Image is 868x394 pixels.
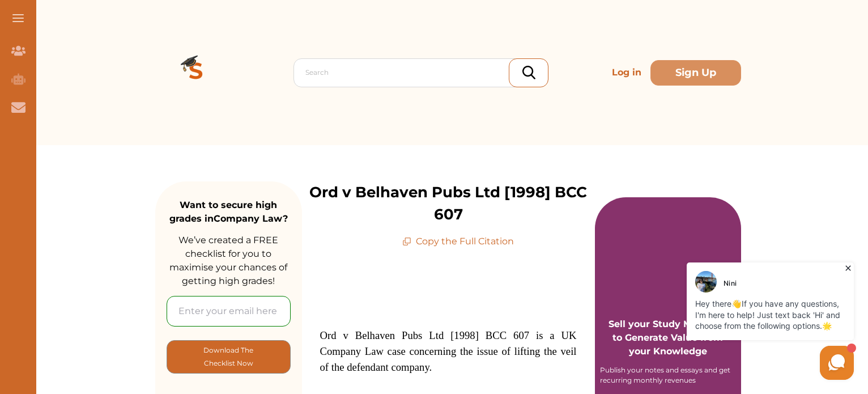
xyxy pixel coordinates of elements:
span: Ord v Belhaven Pubs Ltd [1998] BCC 607 is a UK Company Law case concerning the issue of lifting t... [320,329,577,373]
strong: Want to secure high grades in Company Law ? [169,200,288,224]
iframe: HelpCrunch [596,260,857,383]
img: Logo [155,32,237,113]
p: Download The Checklist Now [190,344,267,370]
input: Enter your email here [167,296,291,327]
img: search_icon [522,66,535,79]
button: Sign Up [650,60,741,86]
p: Copy the Full Citation [402,235,514,248]
button: [object Object] [167,340,291,374]
span: We’ve created a FREE checklist for you to maximise your chances of getting high grades! [169,235,287,286]
p: Log in [607,61,646,84]
p: Ord v Belhaven Pubs Ltd [1998] BCC 607 [302,181,595,226]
